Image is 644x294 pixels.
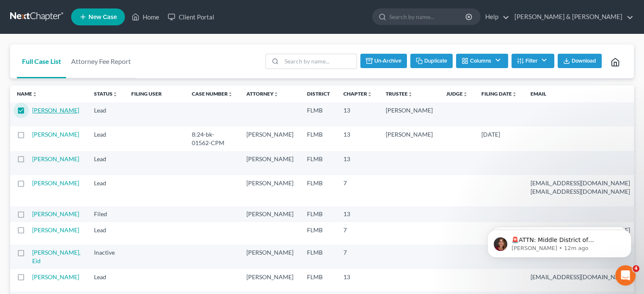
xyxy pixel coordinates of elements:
[367,92,372,97] i: unfold_more
[32,155,79,162] a: [PERSON_NAME]
[282,54,357,69] input: Search by name...
[511,54,554,68] button: Filter
[337,126,379,151] td: 13
[32,179,79,187] a: [PERSON_NAME]
[87,269,124,291] td: Lead
[408,92,413,97] i: unfold_more
[300,151,337,175] td: FLMB
[572,58,596,64] span: Download
[32,107,79,114] a: [PERSON_NAME]
[615,265,636,286] iframe: Intercom live chat
[87,222,124,245] td: Lead
[240,206,300,222] td: [PERSON_NAME]
[17,44,66,78] a: Full Case List
[87,102,124,126] td: Lead
[633,265,639,272] span: 4
[228,92,233,97] i: unfold_more
[481,9,509,25] a: Help
[87,245,124,269] td: Inactive
[410,54,453,68] button: Duplicate
[300,85,337,102] th: District
[300,126,337,151] td: FLMB
[463,92,468,97] i: unfold_more
[32,210,79,217] a: [PERSON_NAME]
[87,206,124,222] td: Filed
[337,151,379,175] td: 13
[343,91,372,97] a: Chapterunfold_more
[87,175,124,206] td: Lead
[337,206,379,222] td: 13
[300,269,337,291] td: FLMB
[163,9,218,25] a: Client Portal
[386,91,413,97] a: Trusteeunfold_more
[88,14,117,20] span: New Case
[300,102,337,126] td: FLMB
[185,126,240,151] td: 8:24-bk-01562-CPM
[113,92,118,97] i: unfold_more
[475,126,524,151] td: [DATE]
[240,151,300,175] td: [PERSON_NAME]
[512,92,517,97] i: unfold_more
[475,212,644,271] iframe: Intercom notifications message
[300,245,337,269] td: FLMB
[456,54,508,68] button: Columns
[337,269,379,291] td: 13
[360,54,407,68] button: Un-archive
[66,44,136,78] a: Attorney Fee Report
[17,91,37,97] a: Nameunfold_more
[240,175,300,206] td: [PERSON_NAME]
[389,9,467,25] input: Search by name...
[337,222,379,245] td: 7
[124,85,185,102] th: Filing User
[446,91,468,97] a: Judgeunfold_more
[87,151,124,175] td: Lead
[300,206,337,222] td: FLMB
[337,175,379,206] td: 7
[32,131,79,138] a: [PERSON_NAME]
[337,102,379,126] td: 13
[300,222,337,245] td: FLMB
[558,54,602,68] button: Download
[240,269,300,291] td: [PERSON_NAME]
[240,126,300,151] td: [PERSON_NAME]
[481,91,517,97] a: Filing Dateunfold_more
[240,245,300,269] td: [PERSON_NAME]
[87,126,124,151] td: Lead
[300,175,337,206] td: FLMB
[32,249,80,264] a: [PERSON_NAME], Eid
[32,273,79,280] a: [PERSON_NAME]
[274,92,279,97] i: unfold_more
[379,102,439,126] td: [PERSON_NAME]
[510,9,633,25] a: [PERSON_NAME] & [PERSON_NAME]
[94,91,118,97] a: Statusunfold_more
[32,92,37,97] i: unfold_more
[127,9,163,25] a: Home
[32,226,79,234] a: [PERSON_NAME]
[246,91,279,97] a: Attorneyunfold_more
[379,126,439,151] td: [PERSON_NAME]
[192,91,233,97] a: Case Numberunfold_more
[337,245,379,269] td: 7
